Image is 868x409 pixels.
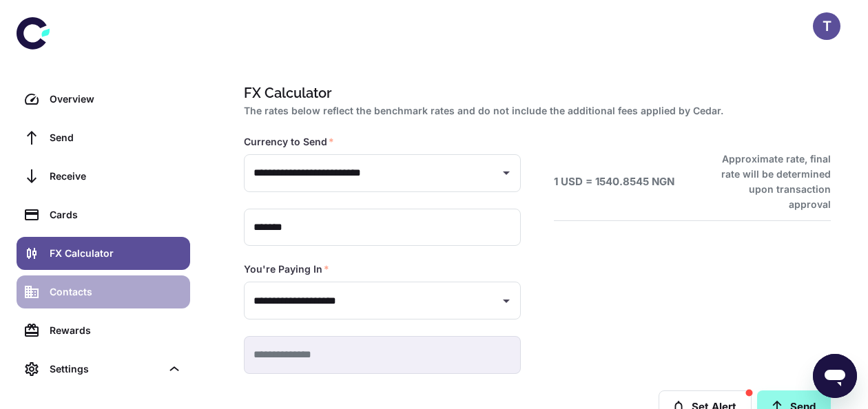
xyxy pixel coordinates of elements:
[17,198,190,231] a: Cards
[50,169,182,184] div: Receive
[17,275,190,308] a: Contacts
[50,246,182,261] div: FX Calculator
[50,130,182,145] div: Send
[497,163,516,182] button: Open
[50,207,182,222] div: Cards
[244,135,334,149] label: Currency to Send
[50,361,161,377] div: Settings
[554,174,674,190] h6: 1 USD = 1540.8545 NGN
[244,262,329,276] label: You're Paying In
[813,12,840,40] button: T
[813,354,857,398] iframe: Button to launch messaging window
[244,83,825,103] h1: FX Calculator
[50,284,182,300] div: Contacts
[17,160,190,193] a: Receive
[17,237,190,270] a: FX Calculator
[50,92,182,107] div: Overview
[50,323,182,338] div: Rewards
[706,151,831,212] h6: Approximate rate, final rate will be determined upon transaction approval
[497,291,516,311] button: Open
[17,83,190,116] a: Overview
[17,121,190,154] a: Send
[17,314,190,347] a: Rewards
[17,353,190,386] div: Settings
